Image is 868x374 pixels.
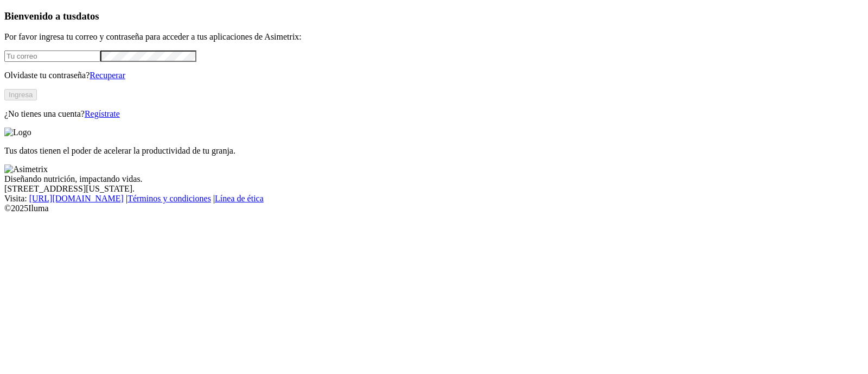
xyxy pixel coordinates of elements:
a: [URL][DOMAIN_NAME] [29,194,124,203]
div: [STREET_ADDRESS][US_STATE]. [4,184,864,194]
a: Regístrate [85,109,120,118]
p: ¿No tienes una cuenta? [4,109,864,119]
p: Tus datos tienen el poder de acelerar la productividad de tu granja. [4,146,864,156]
div: Diseñando nutrición, impactando vidas. [4,174,864,184]
a: Línea de ética [215,194,264,203]
div: Visita : | | [4,194,864,204]
div: © 2025 Iluma [4,204,864,213]
a: Términos y condiciones [127,194,211,203]
img: Asimetrix [4,164,48,174]
input: Tu correo [4,50,100,62]
span: datos [76,10,99,22]
a: Recuperar [90,71,125,80]
img: Logo [4,128,31,137]
button: Ingresa [4,89,37,100]
p: Olvidaste tu contraseña? [4,71,864,80]
h3: Bienvenido a tus [4,10,864,22]
p: Por favor ingresa tu correo y contraseña para acceder a tus aplicaciones de Asimetrix: [4,32,864,42]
